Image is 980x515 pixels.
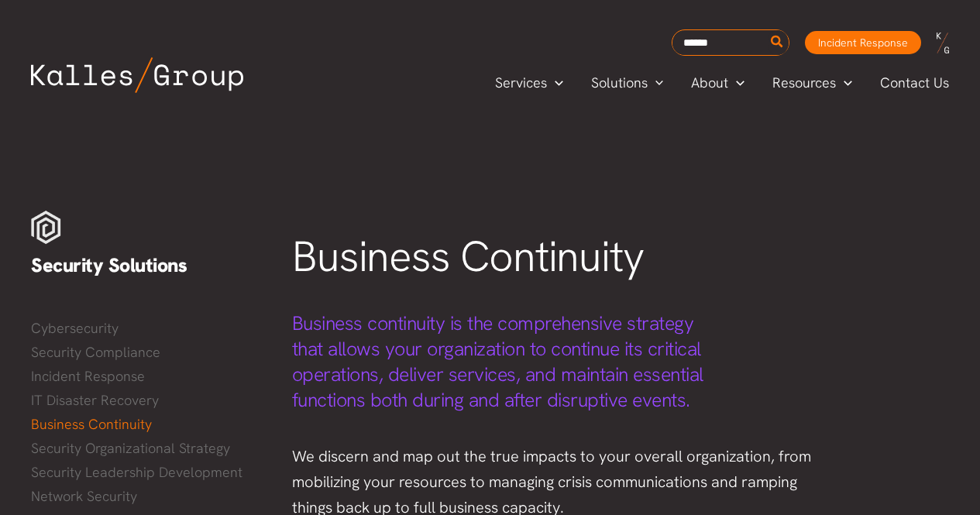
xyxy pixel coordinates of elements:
[805,31,921,54] a: Incident Response
[481,71,577,94] a: ServicesMenu Toggle
[31,461,261,484] a: Security Leadership Development
[31,485,261,508] a: Network Security
[836,71,852,94] span: Menu Toggle
[31,317,261,340] a: Cybersecurity
[772,71,836,94] span: Resources
[768,30,787,55] button: Search
[31,211,61,245] img: Security white
[880,71,949,94] span: Contact Us
[577,71,678,94] a: SolutionsMenu Toggle
[31,252,187,278] span: Security Solutions
[677,71,758,94] a: AboutMenu Toggle
[31,413,261,436] a: Business Continuity
[758,71,866,94] a: ResourcesMenu Toggle
[591,71,648,94] span: Solutions
[728,71,744,94] span: Menu Toggle
[31,389,261,412] a: IT Disaster Recovery
[481,70,965,95] nav: Primary Site Navigation
[648,71,664,94] span: Menu Toggle
[691,71,728,94] span: About
[31,437,261,460] a: Security Organizational Strategy
[31,57,243,93] img: Kalles Group
[292,311,703,413] span: Business continuity is the comprehensive strategy that allows your organization to continue its c...
[495,71,547,94] span: Services
[866,71,965,94] a: Contact Us
[31,365,261,388] a: Incident Response
[292,228,644,284] span: Business Continuity
[31,341,261,364] a: Security Compliance
[547,71,563,94] span: Menu Toggle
